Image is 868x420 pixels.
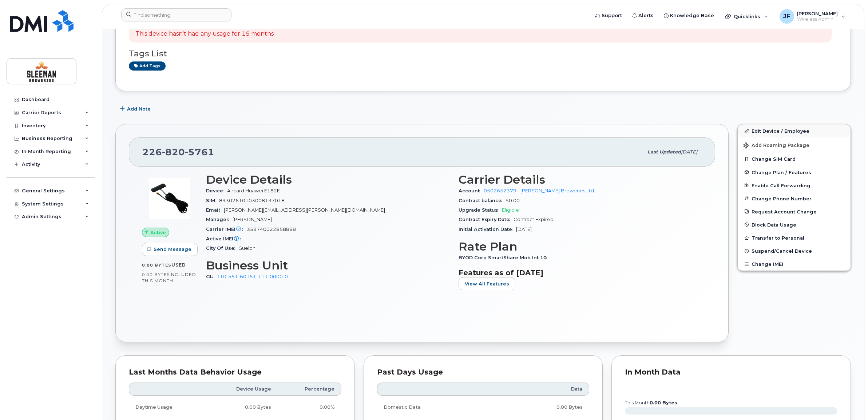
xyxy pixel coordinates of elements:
[738,179,851,192] button: Enable Call Forwarding
[774,9,851,24] div: John Fonseca
[278,396,341,419] td: 0.00%
[150,229,166,236] span: Active
[206,274,217,279] span: GL
[206,217,233,222] span: Manager
[377,396,494,419] td: Domestic Data
[142,243,198,256] button: Send Message
[185,147,214,157] span: 5761
[206,198,219,203] span: SIM
[129,369,341,376] div: Last Months Data Behavior Usage
[459,227,516,232] span: Initial Activation Date
[590,8,627,23] a: Support
[142,263,171,268] span: 0.00 Bytes
[659,8,719,23] a: Knowledge Base
[459,268,702,277] h3: Features as of [DATE]
[278,383,341,396] th: Percentage
[797,11,838,16] span: [PERSON_NAME]
[494,383,590,396] th: Data
[506,198,520,203] span: $0.00
[752,169,811,175] span: Change Plan / Features
[238,245,255,251] span: Guelph
[738,205,851,218] button: Request Account Change
[738,231,851,244] button: Transfer to Personal
[738,152,851,165] button: Change SIM Card
[459,198,506,203] span: Contract balance
[459,173,702,186] h3: Carrier Details
[459,277,515,290] button: View All Features
[752,183,810,188] span: Enable Call Forwarding
[224,207,385,213] span: [PERSON_NAME][EMAIL_ADDRESS][PERSON_NAME][DOMAIN_NAME]
[459,188,484,193] span: Account
[121,8,231,21] input: Find something...
[206,245,238,251] span: City Of Use
[627,8,659,23] a: Alerts
[720,9,773,24] div: Quicklinks
[219,198,285,203] span: 89302610103008137018
[227,188,280,193] span: Aircard Huawei E182E
[142,272,170,277] span: 0.00 Bytes
[752,248,812,254] span: Suspend/Cancel Device
[206,188,227,193] span: Device
[127,105,151,112] span: Add Note
[377,369,590,376] div: Past Days Usage
[484,188,595,193] a: 0502652379 - [PERSON_NAME] Breweries Ltd.
[459,217,514,222] span: Contract Expiry Date
[233,217,272,222] span: [PERSON_NAME]
[135,30,274,38] p: This device hasn't had any usage for 15 months
[670,12,714,19] span: Knowledge Base
[142,272,196,284] span: included this month
[647,149,681,155] span: Last updated
[738,257,851,271] button: Change IMEI
[516,227,532,232] span: [DATE]
[207,396,278,419] td: 0.00 Bytes
[206,236,245,241] span: Active IMEI
[154,246,191,253] span: Send Message
[148,177,191,220] img: image20231002-3703462-1kz9v44.jpeg
[459,255,551,260] span: BYOD Corp SmartShare Mob Int 10
[459,207,502,213] span: Upgrade Status
[206,173,450,186] h3: Device Details
[129,61,166,71] a: Add tags
[625,369,837,376] div: In Month Data
[738,166,851,179] button: Change Plan / Features
[115,102,157,115] button: Add Note
[738,137,851,152] button: Add Roaming Package
[245,236,249,241] span: —
[681,149,697,155] span: [DATE]
[465,280,509,287] span: View All Features
[738,244,851,257] button: Suspend/Cancel Device
[494,396,590,419] td: 0.00 Bytes
[783,12,790,21] span: JF
[206,259,450,272] h3: Business Unit
[602,12,622,19] span: Support
[502,207,519,213] span: Eligible
[738,192,851,205] button: Change Phone Number
[129,49,837,58] h3: Tags List
[247,227,296,232] span: 359740022858888
[206,207,224,213] span: Email
[207,383,278,396] th: Device Usage
[738,124,851,137] a: Edit Device / Employee
[459,240,702,253] h3: Rate Plan
[162,147,185,157] span: 820
[171,262,186,268] span: used
[738,218,851,231] button: Block Data Usage
[217,274,288,279] a: 110-551-60151-111-0000-0
[129,396,207,419] td: Daytime Usage
[142,147,214,157] span: 226
[206,227,247,232] span: Carrier IMEI
[797,16,838,22] span: Wireless Admin
[638,12,654,19] span: Alerts
[744,143,809,149] span: Add Roaming Package
[650,400,677,405] tspan: 0.00 Bytes
[734,13,760,19] span: Quicklinks
[625,400,677,405] text: this month
[514,217,554,222] span: Contract Expired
